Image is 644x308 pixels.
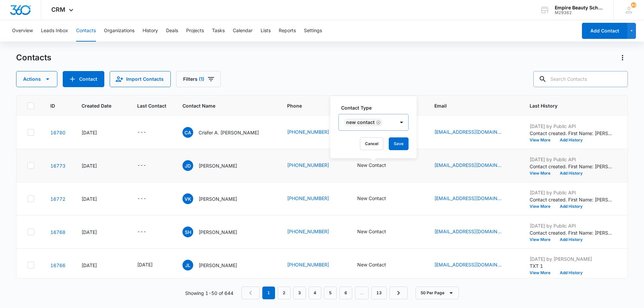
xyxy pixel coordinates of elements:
[341,104,411,111] label: Contact Type
[287,195,329,202] a: [PHONE_NUMBER]
[82,102,111,109] span: Created Date
[357,195,386,202] div: New Contact
[287,128,341,136] div: Phone - +1 (603) 441-8100 - Select to Edit Field
[199,229,237,236] p: [PERSON_NAME]
[182,160,193,171] span: JD
[530,189,613,196] p: [DATE] by Public API
[137,128,158,136] div: Last Contact - - Select to Edit Field
[434,128,514,136] div: Email - crisferadolfo23@gmail.com - Select to Edit Field
[530,196,613,203] p: Contact created. First Name: [PERSON_NAME] Last Name: [PERSON_NAME] Source: Form - Contact Us Sta...
[631,2,636,8] div: notifications count
[287,228,329,235] a: [PHONE_NUMBER]
[199,162,237,169] p: [PERSON_NAME]
[434,162,514,170] div: Email - jillianbrooke1102@gmail.com - Select to Edit Field
[278,287,290,299] a: Page 2
[357,162,386,169] div: New Contact
[434,261,514,269] div: Email - jarridleo20@gmail.com - Select to Edit Field
[50,229,65,235] a: Navigate to contact details page for Siobhan Hameline
[182,260,193,270] span: JL
[261,20,271,42] button: Lists
[530,262,613,269] p: TXT 1
[182,160,249,171] div: Contact Name - Jillian Demers - Select to Edit Field
[324,287,337,299] a: Page 5
[137,228,158,236] div: Last Contact - - Select to Edit Field
[360,137,383,150] button: Cancel
[182,127,271,138] div: Contact Name - Crisfer A. Adolfo - Select to Edit Field
[182,127,193,138] span: CA
[137,261,153,268] div: [DATE]
[357,162,398,170] div: Contact Type - New Contact - Select to Edit Field
[50,163,65,169] a: Navigate to contact details page for Jillian Demers
[16,71,57,87] button: Actions
[63,71,104,87] button: Add Contact
[82,229,121,236] div: [DATE]
[617,52,628,63] button: Actions
[434,102,504,109] span: Email
[82,162,121,169] div: [DATE]
[339,287,352,299] a: Page 6
[533,71,628,87] input: Search Contacts
[104,20,135,42] button: Organizations
[375,120,381,125] div: Remove New Contact
[241,287,408,299] nav: Pagination
[530,138,555,142] button: View More
[50,262,65,268] a: Navigate to contact details page for Jarrid Leonard
[82,262,121,269] div: [DATE]
[582,23,627,39] button: Add Contact
[287,102,331,109] span: Phone
[434,261,501,268] a: [EMAIL_ADDRESS][DOMAIN_NAME]
[631,2,636,8] span: 43
[287,162,341,170] div: Phone - (603) 502-0072 - Select to Edit Field
[50,196,65,202] a: Navigate to contact details page for Vila King
[389,287,408,299] a: Next Page
[16,53,51,63] h1: Contacts
[137,228,146,236] div: ---
[287,261,329,268] a: [PHONE_NUMBER]
[185,290,233,297] p: Showing 1-50 of 644
[371,287,387,299] a: Page 13
[287,261,341,269] div: Phone - (413) 888-8423 - Select to Edit Field
[555,10,604,15] div: account id
[434,195,501,202] a: [EMAIL_ADDRESS][DOMAIN_NAME]
[530,222,613,229] p: [DATE] by Public API
[233,20,253,42] button: Calendar
[555,5,604,10] div: account name
[51,6,65,13] span: CRM
[182,193,193,204] span: VK
[434,195,514,203] div: Email - vilamayaking@gmail.com - Select to Edit Field
[309,287,321,299] a: Page 4
[279,20,296,42] button: Reports
[186,20,204,42] button: Projects
[530,130,613,137] p: Contact created. First Name: [PERSON_NAME] Last Name: A. [PERSON_NAME] Source: Form - Facebook St...
[530,229,613,236] p: Contact created. First Name: [PERSON_NAME] Last Name: [PERSON_NAME] Source: Form - Contact Us Sta...
[82,195,121,202] div: [DATE]
[199,77,204,81] span: (1)
[110,71,171,87] button: Import Contacts
[50,102,56,109] span: ID
[287,228,341,236] div: Phone - (603) 969-1086 - Select to Edit Field
[530,255,613,262] p: [DATE] by [PERSON_NAME]
[137,102,166,109] span: Last Contact
[304,20,322,42] button: Settings
[530,171,555,175] button: View More
[199,262,237,269] p: [PERSON_NAME]
[357,228,398,236] div: Contact Type - New Contact - Select to Edit Field
[143,20,158,42] button: History
[434,128,501,135] a: [EMAIL_ADDRESS][DOMAIN_NAME]
[293,287,306,299] a: Page 3
[212,20,225,42] button: Tasks
[530,123,613,130] p: [DATE] by Public API
[287,128,329,135] a: [PHONE_NUMBER]
[12,20,33,42] button: Overview
[346,120,375,125] div: New Contact
[41,20,68,42] button: Leads Inbox
[434,162,501,169] a: [EMAIL_ADDRESS][DOMAIN_NAME]
[287,162,329,169] a: [PHONE_NUMBER]
[357,195,398,203] div: Contact Type - New Contact - Select to Edit Field
[530,271,555,275] button: View More
[137,162,146,170] div: ---
[287,195,341,203] div: Phone - (413) 834-0464 - Select to Edit Field
[530,102,604,109] span: Last History
[166,20,178,42] button: Deals
[555,171,587,175] button: Add History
